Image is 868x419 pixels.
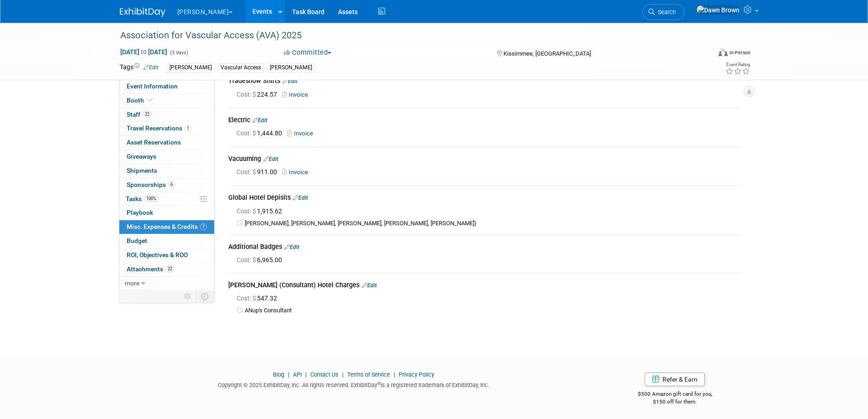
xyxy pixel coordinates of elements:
[119,263,214,276] a: Attachments22
[236,168,257,176] span: Cost: $
[127,209,153,216] span: Playbook
[127,237,147,244] span: Budget
[126,195,159,202] span: Tasks
[144,195,159,202] span: 100%
[657,47,751,61] div: Event Format
[601,384,749,405] div: $500 Amazon gift card for you,
[119,94,214,108] a: Booth
[127,83,178,90] span: Event Information
[228,280,742,291] div: [PERSON_NAME] (Consultant) Hotel Charges
[340,371,346,378] span: |
[125,279,139,287] span: more
[245,220,742,228] td: [PERSON_NAME], [PERSON_NAME], [PERSON_NAME], [PERSON_NAME], [PERSON_NAME])
[127,223,207,230] span: Misc. Expenses & Credits
[252,117,267,124] a: Edit
[127,97,154,104] span: Booth
[119,206,214,220] a: Playbook
[236,207,286,215] span: 1,915.62
[168,181,175,188] span: 6
[601,398,749,406] div: $150 off for them.
[286,371,292,378] span: |
[143,111,152,118] span: 22
[117,27,697,44] div: Association for Vascular Access (AVA) 2025
[362,282,377,289] a: Edit
[377,381,380,386] sup: ®
[236,168,281,176] span: 911.00
[127,167,157,174] span: Shipments
[119,108,214,122] a: Staff22
[236,295,281,302] span: 547.32
[719,49,728,56] img: Format-Inperson.png
[228,154,742,165] div: Vacuuming
[228,242,742,253] div: Additional Badges
[144,64,159,71] a: Edit
[195,290,214,302] td: Toggle Event Tabs
[236,91,257,98] span: Cost: $
[165,265,175,272] span: 22
[120,8,165,17] img: ExhibitDay
[127,265,175,273] span: Attachments
[119,248,214,262] a: ROI, Objectives & ROO
[200,223,207,230] span: 7
[284,244,299,250] a: Edit
[119,234,214,248] a: Budget
[119,220,214,234] a: Misc. Expenses & Credits7
[282,169,312,176] a: Invoice
[120,62,159,73] td: Tags
[236,256,286,264] span: 6,965.00
[127,139,181,146] span: Asset Reservations
[119,80,214,93] a: Event Information
[139,48,148,56] span: to
[282,91,312,98] a: Invoice
[236,91,281,98] span: 224.57
[273,371,284,378] a: Blog
[119,122,214,135] a: Travel Reservations1
[218,63,264,72] div: Vascular Access
[180,290,196,302] td: Personalize Event Tab Strip
[120,379,588,389] div: Copyright © 2025 ExhibitDay, Inc. All rights reserved. ExhibitDay is a registered trademark of Ex...
[281,48,335,57] button: Committed
[148,98,153,103] i: Booth reservation complete
[347,371,390,378] a: Terms of Service
[645,372,705,386] a: Refer & Earn
[119,136,214,150] a: Asset Reservations
[236,207,257,215] span: Cost: $
[236,129,286,137] span: 1,444.80
[236,129,257,137] span: Cost: $
[503,50,591,57] span: Kissimmee, [GEOGRAPHIC_DATA]
[119,192,214,206] a: Tasks100%
[167,63,215,72] div: [PERSON_NAME]
[729,49,750,56] div: In-Person
[119,164,214,178] a: Shipments
[293,371,302,378] a: API
[236,256,257,264] span: Cost: $
[119,150,214,164] a: Giveaways
[399,371,434,378] a: Privacy Policy
[228,193,742,204] div: Global Hotel Depisits
[655,9,676,16] span: Search
[310,371,339,378] a: Contact Us
[293,195,308,201] a: Edit
[185,125,191,132] span: 1
[169,50,188,56] span: (3 days)
[127,251,188,259] span: ROI, Objectives & ROO
[120,48,168,56] span: [DATE] [DATE]
[228,76,742,87] div: Tradeshow Shirts
[303,371,309,378] span: |
[236,295,257,302] span: Cost: $
[263,156,278,162] a: Edit
[119,277,214,290] a: more
[127,111,152,118] span: Staff
[127,153,156,160] span: Giveaways
[696,5,740,15] img: Dawn Brown
[127,181,175,188] span: Sponsorships
[127,124,191,132] span: Travel Reservations
[391,371,397,378] span: |
[267,63,315,72] div: [PERSON_NAME]
[642,4,684,20] a: Search
[287,130,317,137] a: Invoice
[245,307,742,315] td: ANup's Consultant
[282,78,298,84] a: Edit
[228,115,742,126] div: Electric
[725,62,750,67] div: Event Rating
